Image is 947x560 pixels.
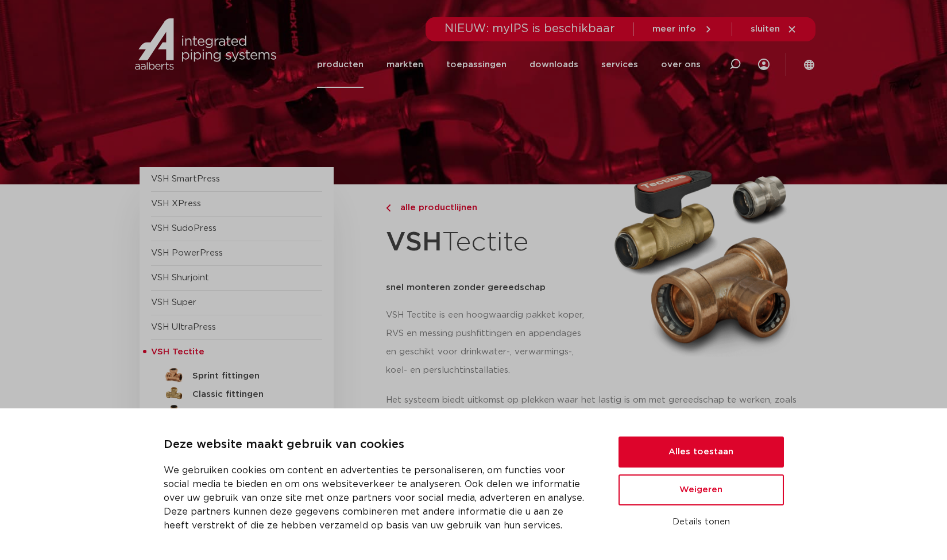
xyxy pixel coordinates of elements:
a: VSH SudoPress [151,224,217,233]
strong: VSH [386,229,442,256]
a: VSH SmartPress [151,175,220,183]
p: Het systeem biedt uitkomst op plekken waar het lastig is om met gereedschap te werken, zoals mete... [386,391,808,428]
a: over ons [661,41,701,88]
a: VSH Shurjoint [151,273,209,282]
a: markten [386,41,423,88]
a: Classic fittingen [151,383,322,401]
a: VSH Super [151,298,196,307]
a: VSH UltraPress [151,323,216,331]
a: VSH XPress [151,199,201,208]
a: producten [317,41,364,88]
a: services [601,41,638,88]
button: Alles toestaan [619,437,784,468]
a: sluiten [751,24,797,34]
a: downloads [529,41,578,88]
h1: Tectite [386,221,594,265]
span: sluiten [751,25,780,33]
p: VSH Tectite is een hoogwaardig pakket koper, RVS en messing pushfittingen en appendages en geschi... [386,306,594,380]
button: Weigeren [619,474,784,505]
span: meer info [652,25,696,33]
h5: Pro fittingen [192,408,306,418]
img: chevron-right.svg [386,204,391,212]
nav: Menu [317,41,701,88]
button: Details tonen [619,512,784,532]
a: meer info [652,24,713,34]
span: NIEUW: myIPS is beschikbaar [444,23,615,34]
span: VSH Tectite [151,347,204,356]
strong: snel monteren zonder gereedschap [386,283,546,292]
a: Sprint fittingen [151,365,322,383]
a: VSH PowerPress [151,249,223,257]
h5: Classic fittingen [192,389,306,400]
p: Deze website maakt gebruik van cookies [164,436,591,454]
h5: Sprint fittingen [192,371,306,381]
span: alle productlijnen [393,203,477,212]
a: alle productlijnen [386,201,594,215]
div: my IPS [758,41,770,88]
p: We gebruiken cookies om content en advertenties te personaliseren, om functies voor social media ... [164,464,591,532]
a: Pro fittingen [151,401,322,420]
a: toepassingen [446,41,507,88]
